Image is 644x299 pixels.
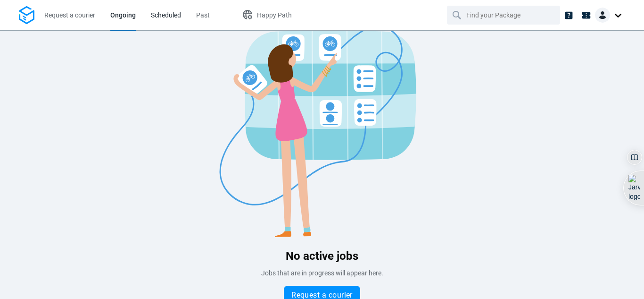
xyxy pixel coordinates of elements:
[261,269,383,277] span: Jobs that are in progress will appear here.
[196,11,210,19] span: Past
[257,11,292,19] span: Happy Path
[151,11,181,19] span: Scheduled
[110,11,136,19] span: Ongoing
[181,25,463,237] img: Blank slate
[595,8,610,23] img: Client
[286,249,358,263] span: No active jobs
[19,6,34,25] img: Logo
[466,6,543,24] input: Find your Package
[291,291,353,299] span: Request a courier
[44,11,95,19] span: Request a courier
